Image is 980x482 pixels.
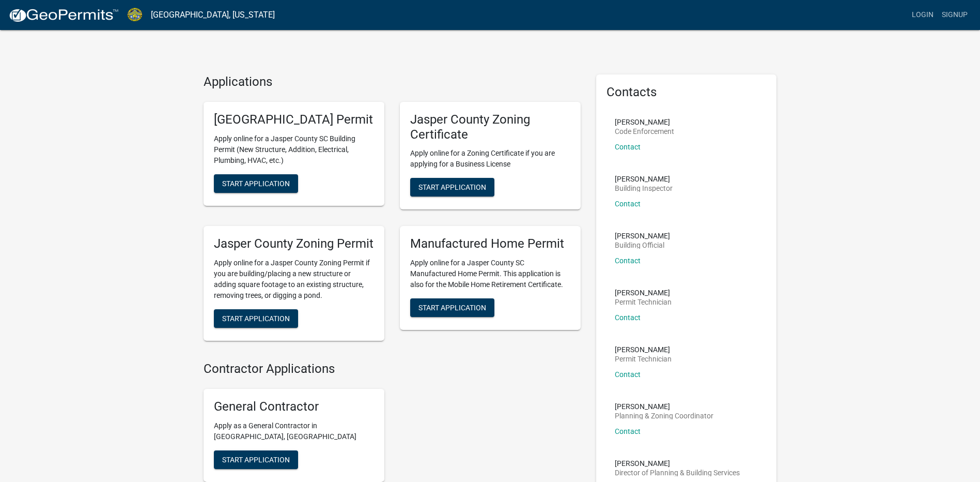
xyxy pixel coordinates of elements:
[214,174,298,193] button: Start Application
[615,427,641,435] a: Contact
[615,355,672,363] p: Permit Technician
[410,258,570,290] p: Apply online for a Jasper County SC Manufactured Home Permit. This application is also for the Mo...
[204,74,581,349] wm-workflow-list-section: Applications
[410,298,494,317] button: Start Application
[410,178,494,197] button: Start Application
[615,370,641,379] a: Contact
[127,8,143,22] img: Jasper County, South Carolina
[204,361,581,376] h4: Contractor Applications
[151,6,275,24] a: [GEOGRAPHIC_DATA], [US_STATE]
[615,403,713,410] p: [PERSON_NAME]
[222,314,290,323] span: Start Application
[615,346,672,353] p: [PERSON_NAME]
[214,450,298,469] button: Start Application
[615,257,641,265] a: Contact
[615,143,641,151] a: Contact
[410,148,570,170] p: Apply online for a Zoning Certificate if you are applying for a Business License
[214,133,374,166] p: Apply online for a Jasper County SC Building Permit (New Structure, Addition, Electrical, Plumbin...
[615,289,672,296] p: [PERSON_NAME]
[214,420,374,442] p: Apply as a General Contractor in [GEOGRAPHIC_DATA], [GEOGRAPHIC_DATA]
[418,183,486,191] span: Start Application
[615,469,740,476] p: Director of Planning & Building Services
[908,5,938,25] a: Login
[606,85,767,100] h5: Contacts
[615,128,674,135] p: Code Enforcement
[615,185,673,192] p: Building Inspector
[222,455,290,463] span: Start Application
[214,236,374,251] h5: Jasper County Zoning Permit
[615,242,670,249] p: Building Official
[222,179,290,187] span: Start Application
[615,298,672,306] p: Permit Technician
[214,112,374,127] h5: [GEOGRAPHIC_DATA] Permit
[938,5,972,25] a: Signup
[214,399,374,414] h5: General Contractor
[214,258,374,301] p: Apply online for a Jasper County Zoning Permit if you are building/placing a new structure or add...
[214,309,298,328] button: Start Application
[615,232,670,239] p: [PERSON_NAME]
[615,118,674,126] p: [PERSON_NAME]
[615,460,740,467] p: [PERSON_NAME]
[615,175,673,183] p: [PERSON_NAME]
[410,112,570,142] h5: Jasper County Zoning Certificate
[418,304,486,312] span: Start Application
[615,200,641,208] a: Contact
[410,236,570,251] h5: Manufactured Home Permit
[204,74,581,89] h4: Applications
[615,412,713,419] p: Planning & Zoning Coordinator
[615,313,641,322] a: Contact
